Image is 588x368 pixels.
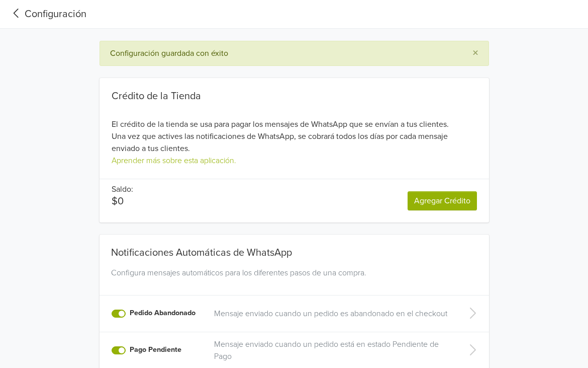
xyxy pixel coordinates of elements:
div: Configuración guardada con éxito [110,47,456,59]
div: Configura mensajes automáticos para los diferentes pasos de una compra. [107,267,481,291]
p: $0 [112,195,133,207]
a: Configuración [8,7,86,22]
label: Pago Pendiente [130,344,181,355]
span: × [472,46,478,60]
a: Mensaje enviado cuando un pedido es abandonado en el checkout [214,308,451,320]
a: Aprender más sobre esta aplicación. [112,156,236,166]
a: Agregar Crédito [408,191,477,210]
a: Mensaje enviado cuando un pedido está en estado Pendiente de Pago [214,338,451,362]
div: Crédito de la Tienda [112,90,477,102]
div: El crédito de la tienda se usa para pagar los mensajes de WhatsApp que se envían a tus clientes. ... [100,90,489,167]
p: Saldo: [112,183,133,195]
div: Notificaciones Automáticas de WhatsApp [107,235,481,263]
label: Pedido Abandonado [130,308,195,319]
